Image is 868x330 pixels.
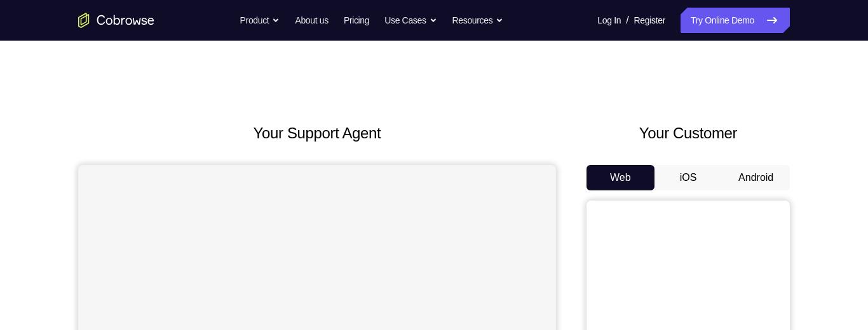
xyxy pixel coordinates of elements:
[78,122,556,145] h2: Your Support Agent
[240,8,280,33] button: Product
[295,8,328,33] a: About us
[626,13,628,28] span: /
[384,8,437,33] button: Use Cases
[587,165,654,190] button: Web
[597,8,621,33] a: Log In
[587,122,790,145] h2: Your Customer
[634,8,665,33] a: Register
[722,165,790,190] button: Android
[452,8,504,33] button: Resources
[654,165,722,190] button: iOS
[78,13,154,28] a: Go to the home page
[344,8,369,33] a: Pricing
[681,8,790,33] a: Try Online Demo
